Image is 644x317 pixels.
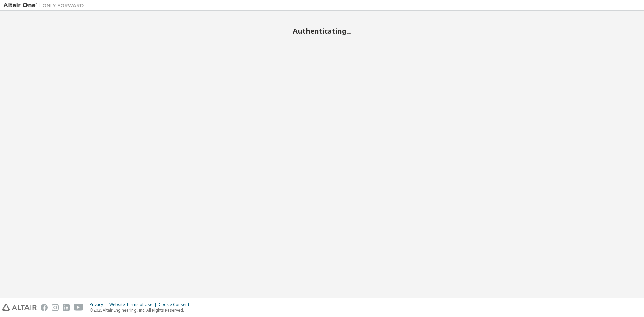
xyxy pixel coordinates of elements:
[90,307,193,313] p: © 2025 Altair Engineering, Inc. All Rights Reserved.
[41,304,48,311] img: facebook.svg
[159,302,193,307] div: Cookie Consent
[3,2,87,9] img: Altair One
[2,304,37,311] img: altair_logo.svg
[109,302,159,307] div: Website Terms of Use
[63,304,70,311] img: linkedin.svg
[90,302,109,307] div: Privacy
[52,304,59,311] img: instagram.svg
[3,27,641,35] h2: Authenticating...
[74,304,84,311] img: youtube.svg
